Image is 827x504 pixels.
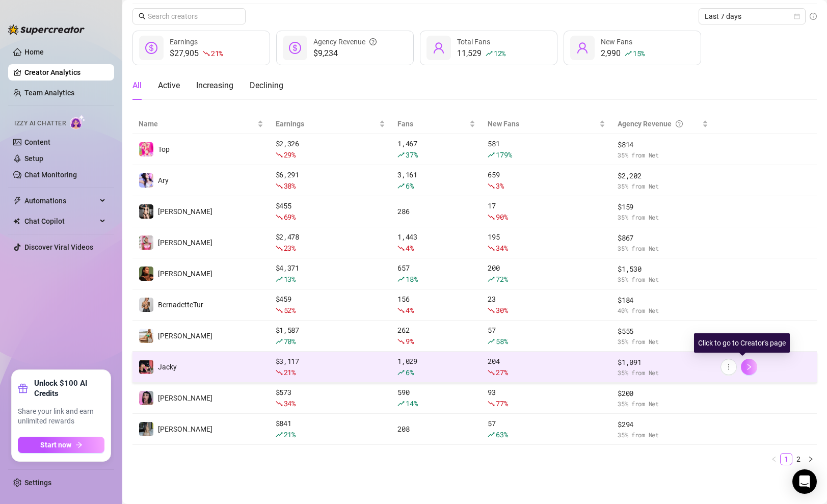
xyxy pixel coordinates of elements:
img: Celia [139,267,153,281]
span: 35 % from Net [618,213,708,222]
span: 21 % [211,48,223,58]
span: rise [486,50,493,57]
span: Top [158,145,170,153]
span: rise [397,182,405,190]
span: [PERSON_NAME] [158,332,212,340]
div: 156 [397,294,475,316]
a: Settings [24,479,51,487]
li: 2 [792,453,805,465]
button: right [741,359,757,375]
span: 40 % from Net [618,306,708,315]
img: logo-BBDzfeDw.svg [8,24,85,35]
span: Last 7 days [705,9,799,24]
div: Agency Revenue [618,118,700,129]
img: Top [139,142,153,156]
a: 1 [781,454,792,465]
li: 1 [780,453,792,465]
span: 35 % from Net [618,368,708,378]
li: Next Page [805,453,817,465]
img: Ary [139,173,153,188]
span: [PERSON_NAME] [158,270,212,278]
span: 38 % [284,181,296,191]
span: 35 % from Net [618,244,708,253]
div: 204 [488,356,605,378]
span: Chat Copilot [24,213,97,229]
span: rise [397,276,405,283]
span: user [433,42,445,54]
span: gift [18,383,28,393]
div: 659 [488,169,605,192]
div: 1,467 [397,138,475,161]
span: Fans [397,118,467,129]
span: $ 294 [618,419,708,430]
span: dollar-circle [145,42,157,54]
span: $ 867 [618,232,708,244]
span: fall [488,369,495,376]
span: search [139,13,146,20]
span: 6 % [406,367,413,377]
div: 1,443 [397,231,475,254]
span: 35 % from Net [618,430,708,440]
img: Valeria [139,391,153,405]
span: fall [276,151,283,158]
div: $27,905 [170,47,223,60]
div: 195 [488,231,605,254]
span: 70 % [284,336,296,346]
span: rise [397,369,405,376]
span: 4 % [406,305,413,315]
span: rise [397,151,405,158]
span: New Fans [488,118,597,129]
span: fall [276,214,283,221]
span: user [576,42,589,54]
input: Search creators [148,11,231,22]
span: 35 % from Net [618,181,708,191]
span: right [745,363,753,370]
div: Agency Revenue [313,36,377,47]
img: Emili [139,235,153,250]
div: 3,161 [397,169,475,192]
div: All [132,79,142,92]
div: 57 [488,418,605,440]
span: 179 % [496,150,512,160]
span: BernadetteTur [158,301,203,309]
span: left [771,456,777,462]
span: 35 % from Net [618,275,708,284]
img: Jacky [139,360,153,374]
span: 63 % [496,430,508,439]
span: Izzy AI Chatter [14,119,66,128]
span: 35 % from Net [618,337,708,347]
div: $ 841 [276,418,386,440]
span: fall [276,369,283,376]
div: 208 [397,423,475,435]
div: Active [158,79,180,92]
div: 262 [397,325,475,347]
span: $ 814 [618,139,708,150]
div: $ 573 [276,387,386,409]
th: Earnings [270,114,392,134]
span: 9 % [406,336,413,346]
div: 2,990 [601,47,645,60]
div: $ 1,587 [276,325,386,347]
th: New Fans [482,114,611,134]
div: 657 [397,262,475,285]
span: dollar-circle [289,42,301,54]
span: $ 1,530 [618,263,708,275]
span: 12 % [494,48,505,58]
span: fall [276,245,283,252]
div: 23 [488,294,605,316]
span: $ 2,202 [618,170,708,181]
span: 34 % [284,399,296,408]
span: 13 % [284,274,296,284]
img: Daniela [139,329,153,343]
a: Chat Monitoring [24,171,77,179]
div: Increasing [196,79,233,92]
span: fall [397,245,405,252]
span: rise [397,400,405,407]
span: calendar [794,13,800,19]
span: [PERSON_NAME] [158,207,212,216]
li: Previous Page [768,453,780,465]
div: $ 4,371 [276,262,386,285]
img: AI Chatter [70,115,86,129]
span: fall [488,182,495,190]
th: Fans [391,114,482,134]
